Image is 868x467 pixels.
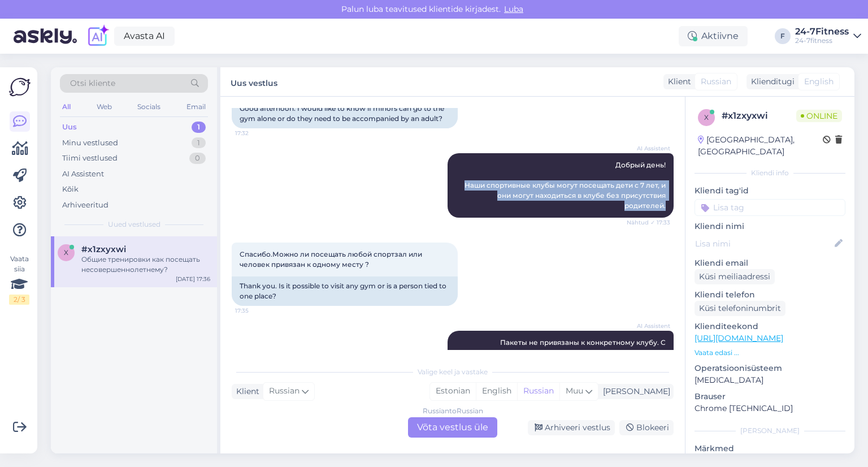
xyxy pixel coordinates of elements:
[189,153,206,164] div: 0
[94,100,114,114] div: Web
[240,250,424,269] span: Спасибо.Можно ли посещать любой спортзал или человек привязан к одному месту ?
[269,385,300,397] span: Russian
[695,257,845,269] p: Kliendi email
[60,100,73,114] div: All
[192,137,206,149] div: 1
[176,275,210,283] div: [DATE] 17:36
[795,27,849,36] div: 24-7Fitness
[231,74,277,89] label: Uus vestlus
[423,406,483,416] div: Russian to Russian
[775,28,791,44] div: F
[695,301,785,316] div: Küsi telefoninumbrit
[232,99,458,128] div: Good afternoon. I would like to know if minors can go to the gym alone or do they need to be acco...
[232,367,674,377] div: Valige keel ja vastake
[64,248,68,257] span: x
[9,295,29,305] div: 2 / 3
[184,100,208,114] div: Email
[566,386,583,396] span: Muu
[701,76,731,88] span: Russian
[9,254,29,305] div: Vaata siia
[81,254,210,275] div: Общие тренировки как посещать несовершеннолетнему?
[695,199,845,216] input: Lisa tag
[62,137,118,149] div: Minu vestlused
[796,110,842,122] span: Online
[695,220,845,232] p: Kliendi nimi
[517,383,559,400] div: Russian
[695,443,845,455] p: Märkmed
[747,76,795,88] div: Klienditugi
[804,76,834,88] span: English
[695,426,845,436] div: [PERSON_NAME]
[695,348,845,358] p: Vaata edasi ...
[108,219,160,230] span: Uued vestlused
[704,113,709,122] span: x
[232,276,458,306] div: Thank you. Is it possible to visit any gym or is a person tied to one place?
[627,218,670,227] span: Nähtud ✓ 17:33
[86,24,110,48] img: explore-ai
[62,153,118,164] div: Tiimi vestlused
[62,122,77,133] div: Uus
[62,200,108,211] div: Arhiveeritud
[695,185,845,197] p: Kliendi tag'id
[70,77,115,89] span: Otsi kliente
[695,333,783,343] a: [URL][DOMAIN_NAME]
[235,306,277,315] span: 17:35
[695,391,845,403] p: Brauser
[695,237,832,250] input: Lisa nimi
[628,322,670,330] span: AI Assistent
[795,36,849,45] div: 24-7fitness
[695,269,775,284] div: Küsi meiliaadressi
[722,109,796,123] div: # x1zxyxwi
[628,144,670,153] span: AI Assistent
[698,134,823,158] div: [GEOGRAPHIC_DATA], [GEOGRAPHIC_DATA]
[235,129,277,137] span: 17:32
[135,100,163,114] div: Socials
[476,383,517,400] div: English
[679,26,748,46] div: Aktiivne
[430,383,476,400] div: Estonian
[695,289,845,301] p: Kliendi telefon
[695,403,845,414] p: Chrome [TECHNICAL_ID]
[192,122,206,133] div: 1
[501,4,527,14] span: Luba
[663,76,691,88] div: Klient
[695,362,845,374] p: Operatsioonisüsteem
[619,420,674,435] div: Blokeeri
[114,27,175,46] a: Avasta AI
[695,168,845,178] div: Kliendi info
[459,338,667,397] span: Пакеты не привязаны к конкретному клубу. С действующим пакетом вы можете посещать любой из наших ...
[408,417,497,438] div: Võta vestlus üle
[62,168,104,180] div: AI Assistent
[528,420,615,435] div: Arhiveeri vestlus
[465,161,667,210] span: Добрый день! Наши спортивные клубы могут посещать дети с 7 лет, и они могут находиться в клубе бе...
[598,386,670,397] div: [PERSON_NAME]
[795,27,861,45] a: 24-7Fitness24-7fitness
[81,244,126,254] span: #x1zxyxwi
[232,386,259,397] div: Klient
[695,321,845,332] p: Klienditeekond
[62,184,79,195] div: Kõik
[695,374,845,386] p: [MEDICAL_DATA]
[9,76,31,98] img: Askly Logo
